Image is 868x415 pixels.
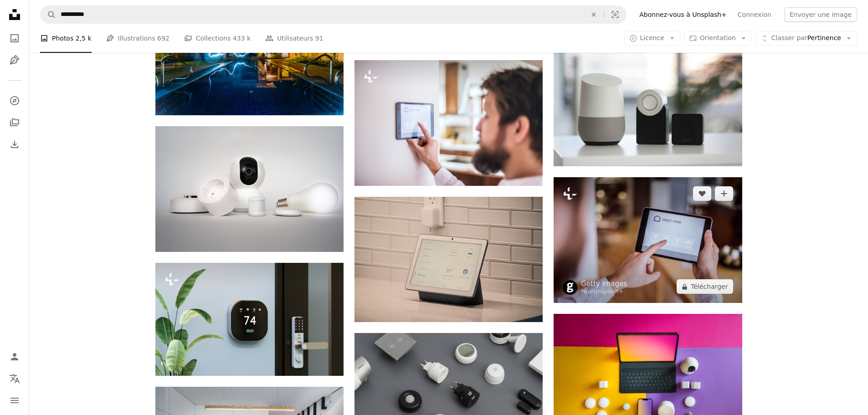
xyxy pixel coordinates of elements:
a: Utilisateurs 91 [265,24,324,53]
a: Abonnez-vous à Unsplash+ [634,7,732,22]
a: Photos [5,29,24,47]
a: Illustrations 692 [106,24,169,53]
a: Une tablette blanche avec un écran [354,255,543,263]
span: Classer par [771,34,807,41]
span: 91 [315,33,324,43]
img: Un groupe d’appareils électroniques assis sur une table [155,126,344,252]
a: Connexion [732,7,777,22]
button: Classer parPertinence [755,31,857,46]
a: icône [354,391,543,400]
a: Unsplash+ [593,288,623,295]
a: Une pièce avec une plante et un thermostaer sur le mur [155,315,344,323]
img: Accéder au profil de Getty Images [563,280,577,295]
button: Télécharger [677,279,733,294]
a: Une tablette avec système de contrôle de la maison intelligente. Une tablette avec système de con... [354,118,543,127]
button: Langue [5,369,24,388]
a: Collections 433 k [184,24,251,53]
span: Licence [640,34,664,41]
img: Une tablette blanche avec un écran [354,197,543,322]
a: haut-parleur intelligent Google blanc et gris et deux haut-parleurs noirs [554,99,742,108]
button: Rechercher sur Unsplash [41,6,56,23]
a: Historique de téléchargement [5,135,24,154]
a: Réflexion de la lumière bleue traversant au-dessus de la piscine près de la maison pendant la nuit [155,48,344,56]
a: Accueil — Unsplash [5,5,24,26]
button: Menu [5,391,24,410]
a: Collections [5,113,24,132]
a: Getty Images [581,279,627,288]
button: Effacer [584,6,604,23]
button: Envoyer une image [784,7,857,22]
a: Un groupe d’appareils électroniques assis sur une table [155,185,344,193]
a: Connexion / S’inscrire [5,348,24,366]
img: Une tablette avec système de contrôle de la maison intelligente. Une tablette avec système de con... [554,177,742,303]
a: un ordinateur portable posé sur une table [554,379,742,387]
img: Une tablette avec système de contrôle de la maison intelligente. Une tablette avec système de con... [354,60,543,186]
span: Orientation [700,34,736,41]
img: Une pièce avec une plante et un thermostaer sur le mur [155,263,344,376]
span: 692 [157,33,169,43]
span: Pertinence [771,34,841,43]
button: Recherche de visuels [604,6,626,23]
div: Pour [581,288,627,296]
button: Orientation [684,31,752,46]
span: 433 k [233,33,251,43]
a: Une tablette avec système de contrôle de la maison intelligente. Une tablette avec système de con... [554,236,742,244]
a: Illustrations [5,51,24,69]
form: Rechercher des visuels sur tout le site [40,5,627,24]
button: Licence [624,31,680,46]
a: Explorer [5,92,24,110]
button: Ajouter à la collection [715,186,733,201]
button: J’aime [693,186,711,201]
img: haut-parleur intelligent Google blanc et gris et deux haut-parleurs noirs [554,41,742,166]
